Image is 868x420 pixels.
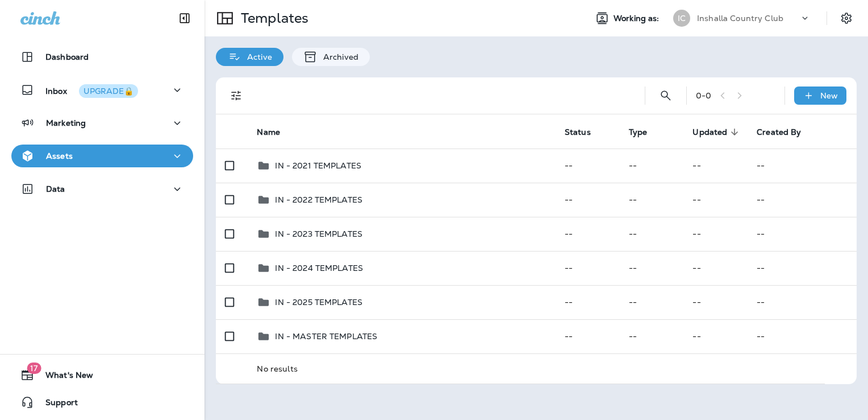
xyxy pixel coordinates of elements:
[11,112,193,134] button: Marketing
[27,363,41,374] span: 17
[241,52,272,61] p: Active
[692,127,727,137] span: Updated
[275,263,363,273] p: IN - 2024 TEMPLATES
[565,127,591,137] span: Status
[257,127,280,137] span: Name
[11,364,193,386] button: 17What's New
[275,298,362,307] p: IN - 2025 TEMPLATES
[748,149,857,183] td: --
[629,127,662,137] span: Type
[248,353,824,384] td: No results
[683,149,748,183] td: --
[34,370,93,384] span: What's New
[748,183,857,217] td: --
[11,178,193,200] button: Data
[748,251,857,285] td: --
[45,84,138,96] p: Inbox
[46,151,73,160] p: Assets
[11,391,193,414] button: Support
[820,91,838,100] p: New
[683,285,748,319] td: --
[654,84,677,107] button: Search Templates
[614,14,662,23] span: Working as:
[620,319,684,353] td: --
[556,319,620,353] td: --
[11,79,193,101] button: InboxUPGRADE🔒
[683,183,748,217] td: --
[757,127,816,137] span: Created By
[556,251,620,285] td: --
[46,118,86,127] p: Marketing
[79,84,138,98] button: UPGRADE🔒
[275,229,362,238] p: IN - 2023 TEMPLATES
[683,217,748,251] td: --
[236,10,308,27] p: Templates
[748,217,857,251] td: --
[620,285,684,319] td: --
[565,127,606,137] span: Status
[620,251,684,285] td: --
[257,127,295,137] span: Name
[275,332,377,341] p: IN - MASTER TEMPLATES
[683,251,748,285] td: --
[34,398,78,411] span: Support
[11,46,193,68] button: Dashboard
[748,285,857,319] td: --
[556,285,620,319] td: --
[673,10,690,27] div: IC
[556,217,620,251] td: --
[275,195,362,204] p: IN - 2022 TEMPLATES
[84,87,133,95] div: UPGRADE🔒
[275,161,361,170] p: IN - 2021 TEMPLATES
[757,127,801,137] span: Created By
[620,149,684,183] td: --
[683,319,748,353] td: --
[836,8,857,28] button: Settings
[556,183,620,217] td: --
[620,183,684,217] td: --
[556,149,620,183] td: --
[692,127,742,137] span: Updated
[46,184,65,193] p: Data
[629,127,648,137] span: Type
[169,7,201,30] button: Collapse Sidebar
[748,319,857,353] td: --
[45,52,89,61] p: Dashboard
[696,91,711,100] div: 0 - 0
[225,84,248,107] button: Filters
[318,52,358,61] p: Archived
[11,145,193,167] button: Assets
[620,217,684,251] td: --
[697,14,783,23] p: Inshalla Country Club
